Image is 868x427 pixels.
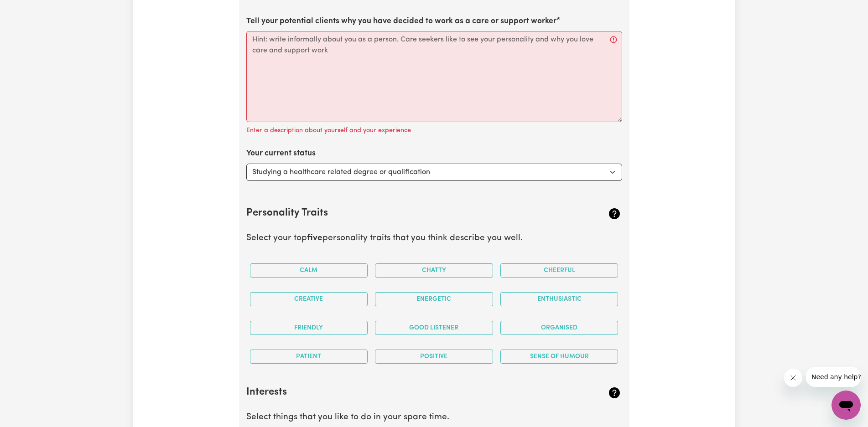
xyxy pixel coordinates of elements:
iframe: Button to launch messaging window [832,391,861,420]
button: Sense of Humour [500,350,619,364]
button: Good Listener [375,321,493,335]
button: Cheerful [500,263,619,278]
button: Creative [250,292,368,306]
h2: Personality Traits [246,207,560,220]
button: Enthusiastic [500,292,619,306]
h2: Interests [246,386,560,399]
b: five [307,234,322,242]
span: Need any help? [5,6,55,14]
iframe: Message from company [806,367,861,387]
button: Friendly [250,321,368,335]
button: Calm [250,263,368,278]
p: Enter a description about yourself and your experience [246,126,411,136]
p: Select your top personality traits that you think describe you well. [246,232,622,245]
button: Organised [500,321,619,335]
button: Chatty [375,263,493,278]
label: Tell your potential clients why you have decided to work as a care or support worker [246,15,556,27]
p: Select things that you like to do in your spare time. [246,411,622,424]
button: Patient [250,350,368,364]
label: Your current status [246,148,316,159]
button: Energetic [375,292,493,306]
iframe: Close message [784,369,802,387]
button: Positive [375,350,493,364]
